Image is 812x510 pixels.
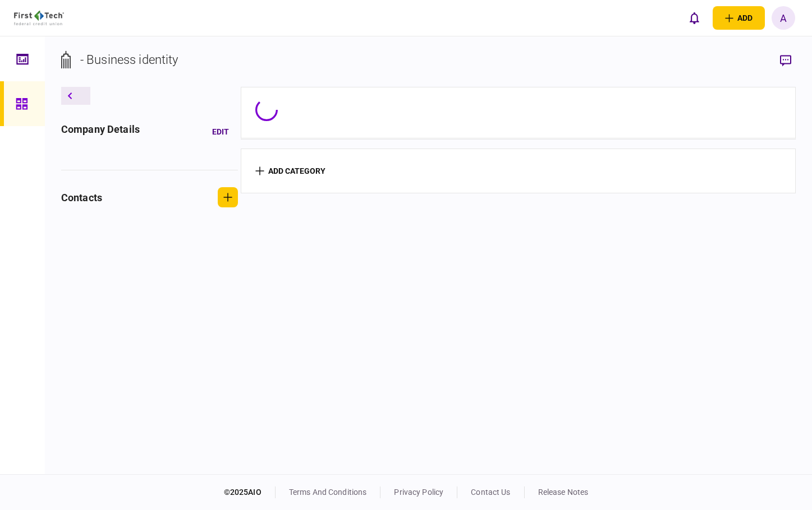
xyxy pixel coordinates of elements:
a: contact us [471,488,510,497]
div: - Business identity [80,50,178,69]
button: Edit [203,122,238,142]
button: open adding identity options [713,6,765,30]
img: client company logo [14,11,64,25]
a: terms and conditions [289,488,367,497]
button: A [772,6,795,30]
div: company details [61,122,140,142]
button: add category [255,166,325,175]
button: open notifications list [682,6,706,30]
div: © 2025 AIO [224,486,276,498]
a: privacy policy [394,488,443,497]
a: release notes [538,488,589,497]
div: contacts [61,190,102,205]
